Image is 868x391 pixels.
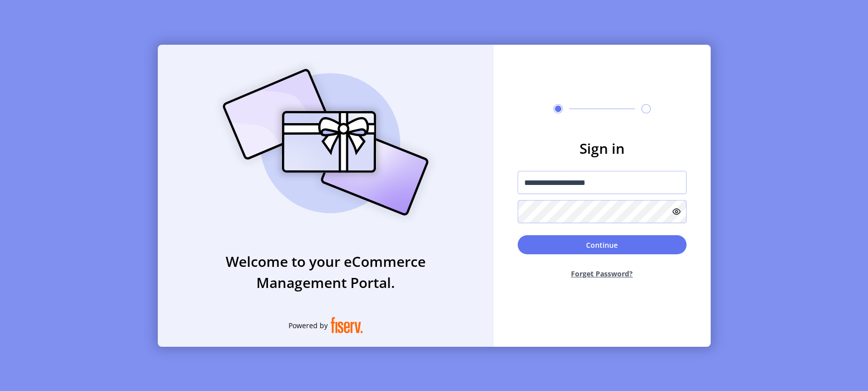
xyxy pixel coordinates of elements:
[158,251,494,293] h3: Welcome to your eCommerce Management Portal.
[518,260,687,287] button: Forget Password?
[518,235,687,254] button: Continue
[208,58,444,227] img: card_Illustration.svg
[518,138,687,159] h3: Sign in
[288,320,328,331] span: Powered by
